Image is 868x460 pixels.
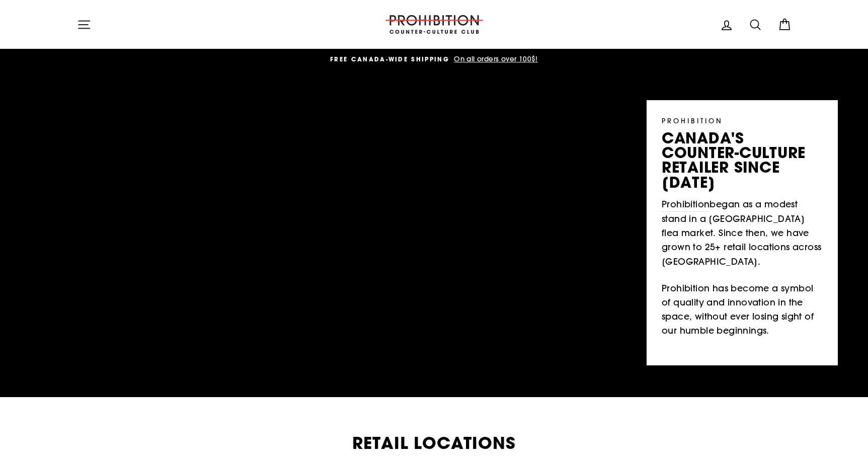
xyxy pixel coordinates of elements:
[662,197,709,212] a: Prohibition
[330,55,449,63] span: FREE CANADA-WIDE SHIPPING
[451,54,538,63] span: On all orders over 100$!
[77,435,792,451] h2: Retail Locations
[662,115,823,126] p: PROHIBITION
[384,15,485,34] img: PROHIBITION COUNTER-CULTURE CLUB
[80,54,789,65] a: FREE CANADA-WIDE SHIPPING On all orders over 100$!
[662,281,823,338] p: Prohibition has become a symbol of quality and innovation in the space, without ever losing sight...
[662,197,823,269] p: began as a modest stand in a [GEOGRAPHIC_DATA] flea market. Since then, we have grown to 25+ reta...
[662,131,823,190] p: canada's counter-culture retailer since [DATE]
